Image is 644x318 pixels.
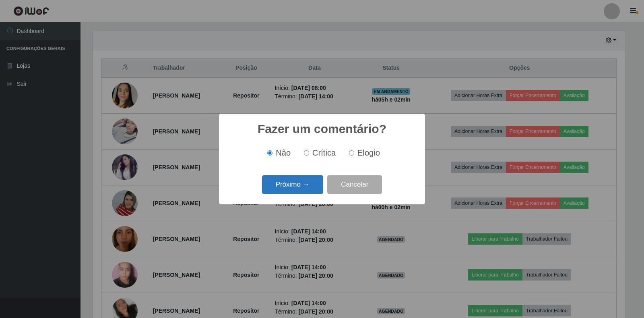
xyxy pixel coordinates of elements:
[312,148,336,157] span: Crítica
[276,148,291,157] span: Não
[357,148,380,157] span: Elogio
[262,175,323,194] button: Próximo →
[267,150,272,156] input: Não
[258,122,386,136] h2: Fazer um comentário?
[304,150,309,156] input: Crítica
[327,175,382,194] button: Cancelar
[349,150,354,156] input: Elogio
